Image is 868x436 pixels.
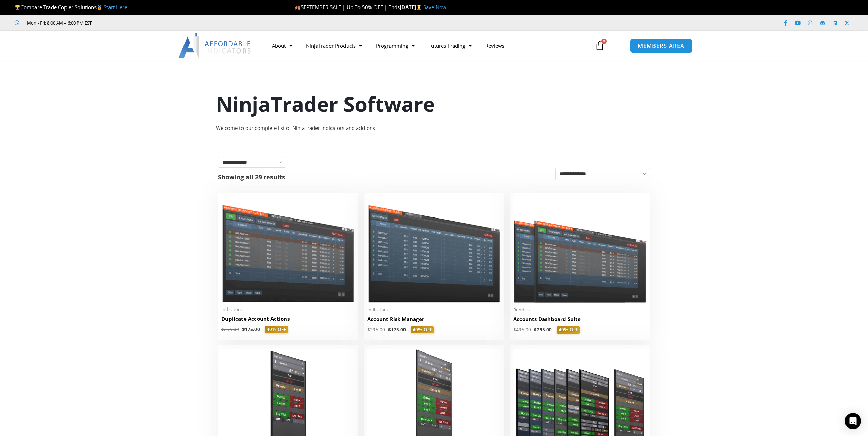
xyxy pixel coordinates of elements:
[411,326,434,334] span: 40% OFF
[104,4,127,11] a: Start Here
[295,5,300,10] img: 🍂
[25,19,92,27] span: Mon - Fri: 8:00 AM – 6:00 PM EST
[638,43,685,49] span: MEMBERS AREA
[534,327,537,333] span: $
[555,168,650,180] select: Shop order
[221,326,239,332] bdi: 295.00
[534,327,552,333] bdi: 295.00
[367,316,501,323] h2: Account Risk Manager
[422,38,479,54] a: Futures Trading
[97,5,102,10] img: 🥇
[513,316,647,323] h2: Accounts Dashboard Suite
[265,326,288,333] span: 40% OFF
[513,196,647,303] img: Accounts Dashboard Suite
[513,307,647,313] span: Bundles
[178,33,252,58] img: LogoAI | Affordable Indicators – NinjaTrader
[601,39,607,44] span: 0
[479,38,511,54] a: Reviews
[221,196,355,302] img: Duplicate Account Actions
[367,327,385,333] bdi: 295.00
[400,4,423,11] strong: [DATE]
[845,413,861,429] div: Open Intercom Messenger
[513,327,531,333] bdi: 495.00
[557,326,580,334] span: 40% OFF
[299,38,369,54] a: NinjaTrader Products
[585,36,615,56] a: 0
[218,174,285,180] p: Showing all 29 results
[367,196,501,302] img: Account Risk Manager
[265,38,587,54] nav: Menu
[221,315,355,326] a: Duplicate Account Actions
[513,316,647,326] a: Accounts Dashboard Suite
[221,315,355,322] h2: Duplicate Account Actions
[367,316,501,326] a: Account Risk Manager
[15,5,20,10] img: 🏆
[221,326,224,332] span: $
[630,38,692,53] a: MEMBERS AREA
[416,5,422,10] img: ⌛
[15,4,127,11] span: Compare Trade Copier Solutions
[242,326,245,332] span: $
[242,326,260,332] bdi: 175.00
[513,327,516,333] span: $
[367,307,501,313] span: Indicators
[388,327,391,333] span: $
[388,327,406,333] bdi: 175.00
[295,4,400,11] span: SEPTEMBER SALE | Up To 50% OFF | Ends
[216,123,652,133] div: Welcome to our complete list of NinjaTrader indicators and add-ons.
[216,90,652,118] h1: NinjaTrader Software
[265,38,299,54] a: About
[221,306,355,312] span: Indicators
[367,327,370,333] span: $
[101,19,204,26] iframe: Customer reviews powered by Trustpilot
[369,38,422,54] a: Programming
[423,4,446,11] a: Save Now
